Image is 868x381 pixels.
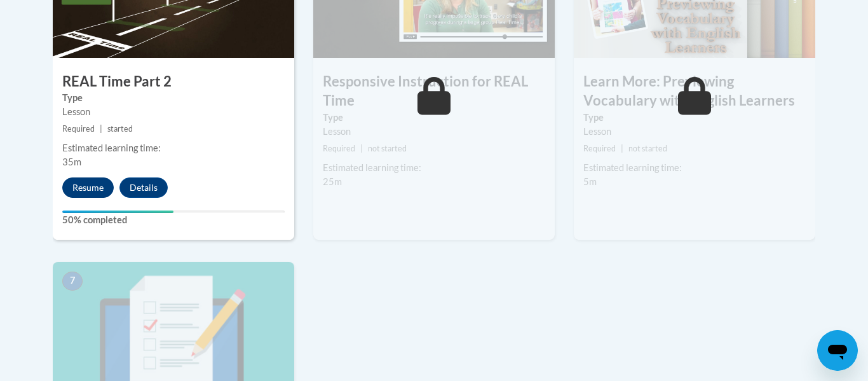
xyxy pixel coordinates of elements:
[62,156,81,167] span: 35m
[583,111,806,125] label: Type
[628,144,667,153] span: not started
[107,124,133,134] span: started
[53,72,294,92] h3: REAL Time Part 2
[323,111,545,125] label: Type
[360,144,363,153] span: |
[62,141,285,155] div: Estimated learning time:
[621,144,623,153] span: |
[323,176,342,187] span: 25m
[62,91,285,105] label: Type
[323,125,545,139] div: Lesson
[62,272,83,291] span: 7
[100,124,102,134] span: |
[62,124,95,134] span: Required
[62,177,114,198] button: Resume
[313,72,555,111] h3: Responsive Instruction for REAL Time
[817,330,858,371] iframe: Button to launch messaging window
[368,144,407,153] span: not started
[574,72,815,111] h3: Learn More: Previewing Vocabulary with English Learners
[323,144,355,153] span: Required
[583,125,806,139] div: Lesson
[62,211,173,213] div: Your progress
[62,105,285,119] div: Lesson
[119,177,168,198] button: Details
[583,176,597,187] span: 5m
[583,161,806,175] div: Estimated learning time:
[583,144,616,153] span: Required
[62,213,285,227] label: 50% completed
[323,161,545,175] div: Estimated learning time:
